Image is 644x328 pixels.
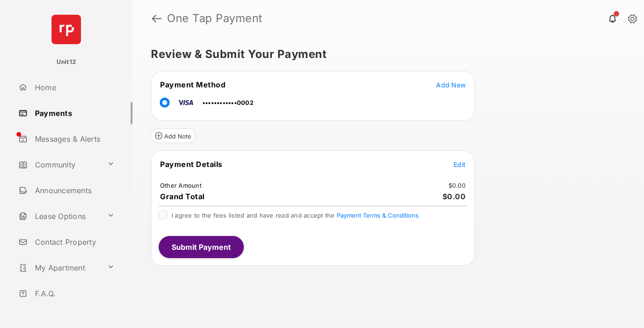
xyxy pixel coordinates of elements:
[172,212,419,219] span: I agree to the fees listed and have read and accept the
[436,81,466,89] span: Add New
[160,80,225,89] span: Payment Method
[57,58,76,67] p: Unit12
[160,181,202,190] td: Other Amount
[15,231,132,253] a: Contact Property
[337,212,419,219] button: I agree to the fees listed and have read and accept the
[202,99,253,106] span: ••••••••••••0002
[15,257,103,279] a: My Apartment
[52,15,81,44] img: svg+xml;base64,PHN2ZyB4bWxucz0iaHR0cDovL3d3dy53My5vcmcvMjAwMC9zdmciIHdpZHRoPSI2NCIgaGVpZ2h0PSI2NC...
[15,102,132,124] a: Payments
[436,80,466,89] button: Add New
[15,154,103,176] a: Community
[15,76,132,98] a: Home
[151,128,195,143] button: Add Note
[454,160,466,169] button: Edit
[15,128,132,150] a: Messages & Alerts
[167,13,263,24] strong: One Tap Payment
[454,161,466,168] span: Edit
[15,205,103,227] a: Lease Options
[15,282,132,305] a: F.A.Q.
[448,181,466,190] td: $0.00
[159,236,244,258] button: Submit Payment
[151,49,618,60] h5: Review & Submit Your Payment
[15,179,132,201] a: Announcements
[443,192,466,201] span: $0.00
[160,192,205,201] span: Grand Total
[160,160,223,169] span: Payment Details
